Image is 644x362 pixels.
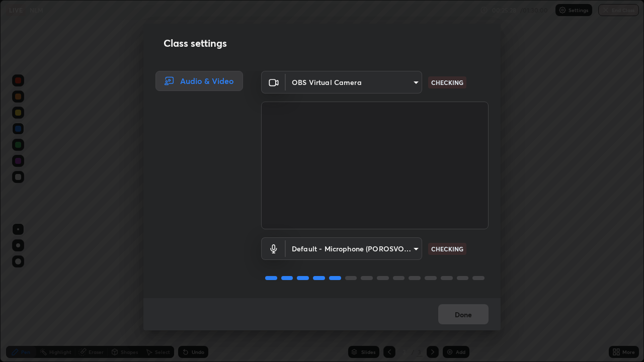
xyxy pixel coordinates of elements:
h2: Class settings [164,36,227,51]
div: Audio & Video [155,71,243,91]
p: CHECKING [431,78,463,87]
div: OBS Virtual Camera [286,71,422,94]
div: OBS Virtual Camera [286,237,422,260]
p: CHECKING [431,244,463,253]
